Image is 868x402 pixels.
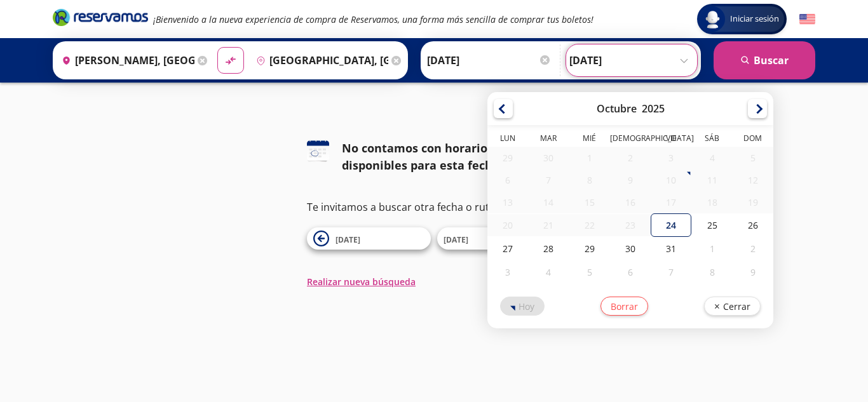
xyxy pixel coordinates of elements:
div: 07-Nov-25 [651,260,692,284]
div: 23-Oct-25 [610,214,651,236]
span: [DATE] [444,234,468,245]
div: 04-Nov-25 [529,260,569,284]
button: Borrar [600,297,648,316]
button: English [799,11,815,27]
div: 09-Oct-25 [610,169,651,191]
div: 19-Oct-25 [733,191,773,213]
button: Realizar nueva búsqueda [307,275,416,288]
div: 21-Oct-25 [529,214,569,236]
div: Octubre [597,102,637,116]
div: 07-Oct-25 [529,169,569,191]
div: 02-Oct-25 [610,147,651,169]
button: Cerrar [704,297,761,316]
div: 26-Oct-25 [733,213,773,237]
div: 22-Oct-25 [569,214,610,236]
th: Jueves [610,133,651,147]
span: [DATE] [336,234,360,245]
th: Martes [529,133,569,147]
input: Opcional [569,44,694,76]
div: 27-Oct-25 [487,237,528,260]
div: 28-Oct-25 [529,237,569,260]
div: 06-Nov-25 [610,260,651,284]
em: ¡Bienvenido a la nueva experiencia de compra de Reservamos, una forma más sencilla de comprar tus... [153,13,593,25]
i: Brand Logo [53,8,148,27]
th: Domingo [733,133,773,147]
th: Lunes [487,133,528,147]
div: 30-Oct-25 [610,237,651,260]
div: 2025 [642,102,665,116]
div: 09-Nov-25 [733,260,773,284]
button: [DATE] [307,227,431,250]
div: 16-Oct-25 [610,191,651,213]
div: 18-Oct-25 [692,191,733,213]
span: Iniciar sesión [725,13,784,25]
div: 25-Oct-25 [692,213,733,237]
div: 05-Oct-25 [733,147,773,169]
input: Buscar Destino [251,44,389,76]
div: 11-Oct-25 [692,169,733,191]
p: Te invitamos a buscar otra fecha o ruta [307,199,561,215]
div: 13-Oct-25 [487,191,528,213]
div: 17-Oct-25 [651,191,692,213]
div: 14-Oct-25 [529,191,569,213]
div: 29-Oct-25 [569,237,610,260]
div: 08-Oct-25 [569,169,610,191]
a: Brand Logo [53,8,148,30]
th: Viernes [651,133,692,147]
div: 30-Sep-25 [529,147,569,169]
div: 02-Nov-25 [733,237,773,260]
div: 01-Oct-25 [569,147,610,169]
div: 31-Oct-25 [651,237,692,260]
div: No contamos con horarios disponibles para esta fecha [342,140,561,174]
input: Buscar Origen [57,44,194,76]
div: 04-Oct-25 [692,147,733,169]
div: 20-Oct-25 [487,214,528,236]
div: 12-Oct-25 [733,169,773,191]
div: 10-Oct-25 [651,169,692,191]
div: 01-Nov-25 [692,237,733,260]
button: Hoy [500,297,545,316]
div: 29-Sep-25 [487,147,528,169]
div: 03-Oct-25 [651,147,692,169]
div: 24-Oct-25 [651,213,692,237]
button: Buscar [714,41,815,79]
div: 08-Nov-25 [692,260,733,284]
div: 15-Oct-25 [569,191,610,213]
button: [DATE] [437,227,561,250]
th: Miércoles [569,133,610,147]
input: Elegir Fecha [427,44,552,76]
div: 06-Oct-25 [487,169,528,191]
div: 03-Nov-25 [487,260,528,284]
th: Sábado [692,133,733,147]
div: 05-Nov-25 [569,260,610,284]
